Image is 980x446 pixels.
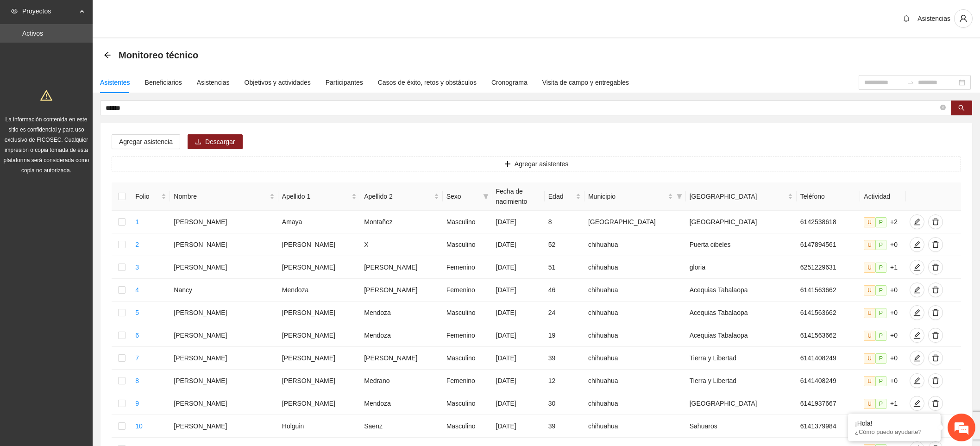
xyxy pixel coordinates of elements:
[899,11,914,26] button: bell
[860,279,906,302] td: +0
[542,77,629,88] div: Visita de campo y entregables
[686,211,797,233] td: [GEOGRAPHIC_DATA]
[170,370,278,392] td: [PERSON_NAME]
[864,399,875,409] span: U
[875,376,886,386] span: P
[860,324,906,347] td: +0
[940,104,946,113] span: close-circle
[492,256,545,279] td: [DATE]
[205,137,235,147] span: Descargar
[278,279,360,302] td: Mendoza
[928,351,943,365] button: delete
[170,324,278,347] td: [PERSON_NAME]
[584,233,686,256] td: chihuahua
[797,324,861,347] td: 6141563662
[917,15,950,22] span: Asistencias
[864,263,875,273] span: U
[545,256,584,279] td: 51
[875,331,886,341] span: P
[910,396,924,411] button: edit
[443,392,492,415] td: Masculino
[910,264,924,271] span: edit
[910,332,924,339] span: edit
[360,324,442,347] td: Mendoza
[928,373,943,388] button: delete
[145,77,182,88] div: Beneficiarios
[278,370,360,392] td: [PERSON_NAME]
[492,415,545,438] td: [DATE]
[170,279,278,302] td: Nancy
[282,191,350,201] span: Apellido 1
[446,191,479,201] span: Sexo
[245,77,311,88] div: Objetivos y actividades
[928,396,943,411] button: delete
[360,233,442,256] td: X
[797,392,861,415] td: 6141937667
[492,347,545,370] td: [DATE]
[690,191,786,201] span: [GEOGRAPHIC_DATA]
[170,347,278,370] td: [PERSON_NAME]
[864,331,875,341] span: U
[686,392,797,415] td: [GEOGRAPHIC_DATA]
[910,373,924,388] button: edit
[951,101,972,115] button: search
[584,370,686,392] td: chihuahua
[928,214,943,229] button: delete
[278,233,360,256] td: [PERSON_NAME]
[360,211,442,233] td: Montañez
[940,105,946,110] span: close-circle
[584,211,686,233] td: [GEOGRAPHIC_DATA]
[364,191,432,201] span: Apellido 2
[875,217,886,227] span: P
[797,211,861,233] td: 6142538618
[135,377,139,384] a: 8
[360,392,442,415] td: Mendoza
[443,279,492,302] td: Femenino
[545,302,584,324] td: 24
[135,400,139,407] a: 9
[548,191,574,201] span: Edad
[195,138,201,146] span: download
[504,161,511,168] span: plus
[797,279,861,302] td: 6141563662
[910,354,924,362] span: edit
[910,400,924,407] span: edit
[170,256,278,279] td: [PERSON_NAME]
[910,260,924,275] button: edit
[170,182,278,211] th: Nombre
[170,233,278,256] td: [PERSON_NAME]
[278,211,360,233] td: Amaya
[360,370,442,392] td: Medrano
[22,2,77,20] span: Proyectos
[443,415,492,438] td: Masculino
[855,420,934,427] div: ¡Hola!
[797,347,861,370] td: 6141408249
[907,79,914,86] span: to
[910,377,924,384] span: edit
[545,392,584,415] td: 30
[584,182,686,211] th: Municipio
[483,194,489,199] span: filter
[443,302,492,324] td: Masculino
[860,370,906,392] td: +0
[100,77,130,88] div: Asistentes
[278,302,360,324] td: [PERSON_NAME]
[545,415,584,438] td: 39
[188,134,243,149] button: downloadDescargar
[584,279,686,302] td: chihuahua
[875,263,886,273] span: P
[11,8,18,14] span: eye
[545,233,584,256] td: 52
[797,370,861,392] td: 6141408249
[910,328,924,343] button: edit
[112,134,180,149] button: Agregar asistencia
[135,218,139,226] a: 1
[928,260,943,275] button: delete
[170,302,278,324] td: [PERSON_NAME]
[515,159,569,169] span: Agregar asistentes
[104,51,111,59] span: arrow-left
[860,182,906,211] th: Actividad
[797,182,861,211] th: Teléfono
[278,392,360,415] td: [PERSON_NAME]
[864,217,875,227] span: U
